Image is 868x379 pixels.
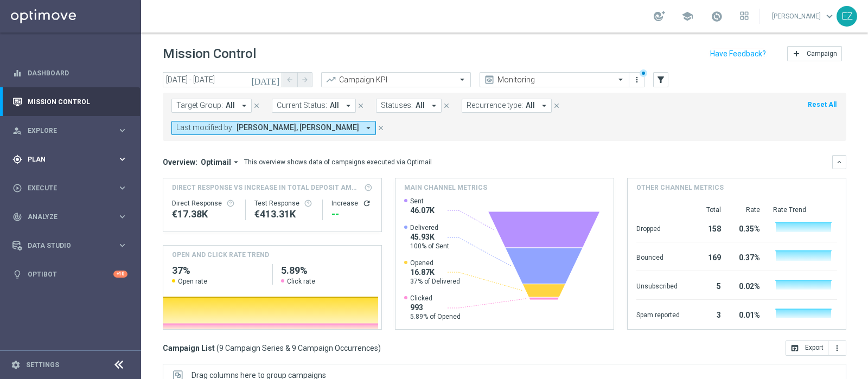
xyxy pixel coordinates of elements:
[12,212,117,222] div: Analyze
[287,277,315,286] span: Click rate
[410,259,460,267] span: Opened
[410,205,435,215] span: 46.07K
[321,72,471,87] ng-select: Campaign KPI
[828,341,846,356] button: more_vert
[835,158,843,166] i: keyboard_arrow_down
[254,199,314,208] div: Test Response
[792,49,801,58] i: add
[12,183,22,193] i: play_circle_outline
[552,100,561,112] button: close
[681,10,693,22] span: school
[163,72,282,87] input: Select date range
[172,183,361,192] span: Direct Response VS Increase In Total Deposit Amount
[28,214,117,220] span: Analyze
[113,271,127,278] div: +10
[297,72,312,87] button: arrow_forward
[832,155,846,169] button: keyboard_arrow_down
[693,248,721,265] div: 169
[244,157,432,167] div: This overview shows data of campaigns executed via Optimail
[416,101,425,110] span: All
[117,211,127,222] i: keyboard_arrow_right
[12,183,117,193] div: Execute
[410,232,449,242] span: 45.93K
[356,100,366,112] button: close
[176,101,223,110] span: Target Group:
[824,10,835,22] span: keyboard_arrow_down
[12,260,127,288] div: Optibot
[12,69,128,78] button: equalizer Dashboard
[343,101,353,111] i: arrow_drop_down
[117,125,127,136] i: keyboard_arrow_right
[282,72,297,87] button: arrow_back
[363,123,373,133] i: arrow_drop_down
[252,100,261,112] button: close
[734,219,760,236] div: 0.35%
[331,199,373,208] div: Increase
[117,154,127,164] i: keyboard_arrow_right
[251,75,280,85] i: [DATE]
[467,101,523,110] span: Recurrence type:
[12,184,128,192] div: play_circle_outline Execute keyboard_arrow_right
[636,219,680,236] div: Dropped
[171,99,252,113] button: Target Group: All arrow_drop_down
[790,344,799,352] i: open_in_browser
[12,241,128,250] div: Data Studio keyboard_arrow_right
[12,155,22,164] i: gps_fixed
[734,277,760,294] div: 0.02%
[172,208,237,221] div: €17,379
[376,122,386,134] button: close
[787,46,842,61] button: add Campaign
[178,277,207,286] span: Open rate
[807,99,838,111] button: Reset All
[636,183,724,192] h4: Other channel metrics
[410,303,461,312] span: 993
[226,101,235,110] span: All
[117,183,127,193] i: keyboard_arrow_right
[429,101,439,111] i: arrow_drop_down
[656,75,666,85] i: filter_alt
[410,312,461,321] span: 5.89% of Opened
[526,101,535,110] span: All
[807,50,837,57] span: Campaign
[693,305,721,323] div: 3
[710,50,766,57] input: Have Feedback?
[693,205,721,214] div: Total
[172,250,269,260] h4: OPEN AND CLICK RATE TREND
[833,344,841,352] i: more_vert
[376,99,442,113] button: Statuses: All arrow_drop_down
[171,121,376,135] button: Last modified by: [PERSON_NAME], [PERSON_NAME] arrow_drop_down
[172,264,264,277] h2: 37%
[377,124,385,132] i: close
[653,72,668,87] button: filter_alt
[12,126,22,136] i: person_search
[197,157,244,167] button: Optimail arrow_drop_down
[636,248,680,265] div: Bounced
[553,102,560,110] i: close
[12,98,128,106] button: Mission Control
[28,156,117,163] span: Plan
[254,208,314,221] div: €413,311
[325,74,336,85] i: trending_up
[12,155,117,164] div: Plan
[12,155,128,164] button: gps_fixed Plan keyboard_arrow_right
[253,102,260,110] i: close
[12,270,128,279] button: lightbulb Optibot +10
[381,101,413,110] span: Statuses:
[239,101,249,111] i: arrow_drop_down
[12,68,22,78] i: equalizer
[28,127,117,134] span: Explore
[330,101,339,110] span: All
[786,341,828,356] button: open_in_browser Export
[301,76,309,83] i: arrow_forward
[636,277,680,294] div: Unsubscribed
[12,269,22,279] i: lightbulb
[631,73,642,86] button: more_vert
[117,240,127,250] i: keyboard_arrow_right
[410,197,435,205] span: Sent
[410,223,449,232] span: Delivered
[357,102,365,110] i: close
[231,157,241,167] i: arrow_drop_down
